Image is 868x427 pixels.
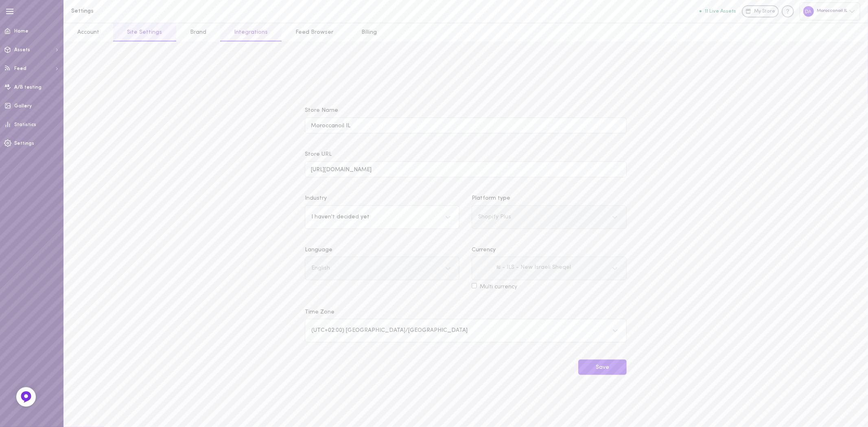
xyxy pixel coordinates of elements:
a: Site Settings [113,23,176,41]
a: My Store [742,5,779,17]
a: Account [63,23,113,41]
span: A/B testing [14,85,42,90]
div: I haven't decided yet [311,214,370,220]
span: Currency [472,247,496,253]
button: Save [578,359,627,375]
div: (UTC+02:00) [GEOGRAPHIC_DATA]/[GEOGRAPHIC_DATA] [311,328,468,333]
div: Knowledge center [782,5,794,17]
span: Assets [14,48,30,52]
span: Home [14,29,28,34]
span: Settings [14,141,34,146]
span: Feed [14,66,26,71]
a: Brand [176,23,220,41]
span: Statistics [14,122,36,127]
span: Time Zone [305,309,335,315]
span: Store Name [305,107,338,113]
h1: Settings [71,8,206,14]
a: Integrations [220,23,282,41]
input: Store URL [305,161,627,177]
a: Feed Browser [282,23,347,41]
img: Feedback Button [20,391,32,403]
input: Multi currency [472,283,477,288]
button: 11 Live Assets [700,9,736,14]
a: Billing [348,23,391,41]
span: Platform type [472,195,510,201]
div: Moroccanoil IL [800,2,860,20]
span: Store URL [305,151,332,157]
span: Language [305,247,332,253]
span: Multi currency [480,284,517,290]
span: Industry [305,195,327,201]
input: Store Name [305,118,627,133]
a: 11 Live Assets [700,9,742,14]
span: Gallery [14,104,32,109]
span: My Store [754,8,775,15]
